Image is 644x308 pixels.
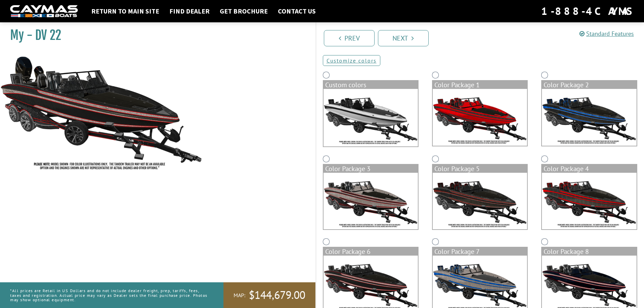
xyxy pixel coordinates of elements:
img: color_package_365.png [433,173,527,230]
div: Color Package 6 [324,247,418,256]
div: Color Package 2 [542,81,636,89]
div: Color Package 5 [433,165,527,173]
a: MAP:$144,679.00 [223,282,315,308]
img: color_package_364.png [324,173,418,230]
img: color_package_363.png [542,89,636,146]
a: Return to main site [88,7,163,16]
img: white-logo-c9c8dbefe5ff5ceceb0f0178aa75bf4bb51f6bca0971e226c86eb53dfe498488.png [10,5,78,18]
div: Color Package 7 [433,247,527,256]
img: color_package_366.png [542,173,636,230]
a: Customize colors [323,55,380,66]
p: *All prices are Retail in US Dollars and do not include dealer freight, prep, tariffs, fees, taxe... [10,285,208,305]
img: DV22-Base-Layer.png [324,89,418,146]
div: Color Package 3 [324,165,418,173]
a: Prev [324,30,375,46]
div: Color Package 8 [542,247,636,256]
img: color_package_362.png [433,89,527,146]
span: MAP: [234,292,245,299]
div: Color Package 1 [433,81,527,89]
a: Get Brochure [216,7,271,16]
a: Standard Features [579,30,634,38]
a: Next [378,30,429,46]
span: $144,679.00 [249,288,305,302]
h1: My - DV 22 [10,28,299,43]
div: Custom colors [324,81,418,89]
div: 1-888-4CAYMAS [541,4,634,19]
a: Find Dealer [166,7,213,16]
a: Contact Us [275,7,319,16]
div: Color Package 4 [542,165,636,173]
